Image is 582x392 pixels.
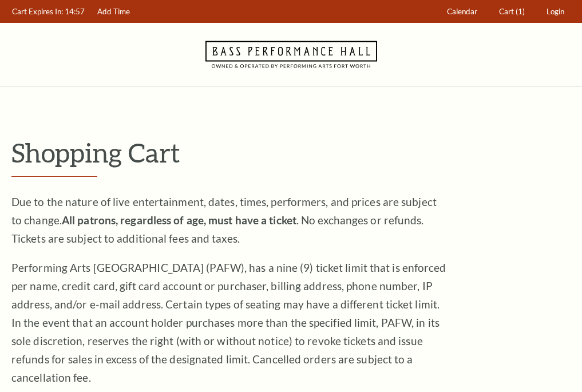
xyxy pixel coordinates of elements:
[65,7,85,16] span: 14:57
[516,7,525,16] span: (1)
[447,7,477,16] span: Calendar
[494,1,530,23] a: Cart (1)
[541,1,570,23] a: Login
[92,1,136,23] a: Add Time
[547,7,564,16] span: Login
[62,213,296,227] strong: All patrons, regardless of age, must have a ticket
[12,7,63,16] span: Cart Expires In:
[11,259,446,387] p: Performing Arts [GEOGRAPHIC_DATA] (PAFW), has a nine (9) ticket limit that is enforced per name, ...
[11,138,571,167] p: Shopping Cart
[499,7,514,16] span: Cart
[11,195,437,245] span: Due to the nature of live entertainment, dates, times, performers, and prices are subject to chan...
[442,1,483,23] a: Calendar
